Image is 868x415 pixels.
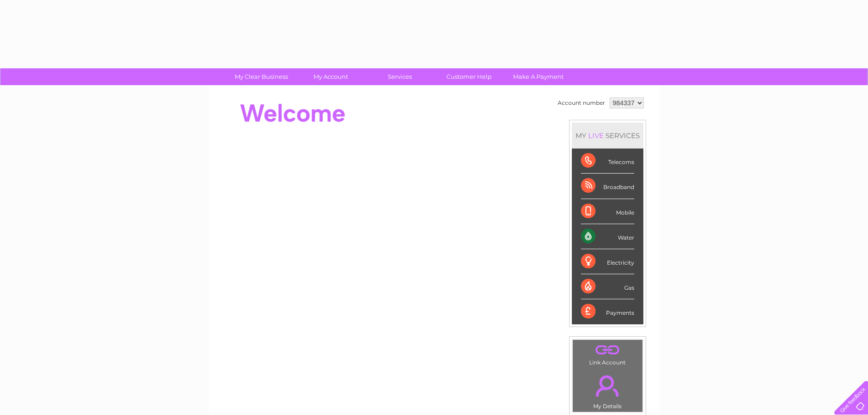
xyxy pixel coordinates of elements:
[224,68,299,85] a: My Clear Business
[362,68,437,85] a: Services
[293,68,368,85] a: My Account
[581,299,634,324] div: Payments
[572,339,643,368] td: Link Account
[581,199,634,224] div: Mobile
[575,342,640,358] a: .
[581,224,634,249] div: Water
[586,131,606,140] div: LIVE
[581,274,634,299] div: Gas
[581,149,634,174] div: Telecoms
[501,68,576,85] a: Make A Payment
[581,174,634,199] div: Broadband
[572,123,643,149] div: MY SERVICES
[555,95,607,111] td: Account number
[581,249,634,274] div: Electricity
[575,370,640,402] a: .
[431,68,507,85] a: Customer Help
[572,368,643,412] td: My Details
